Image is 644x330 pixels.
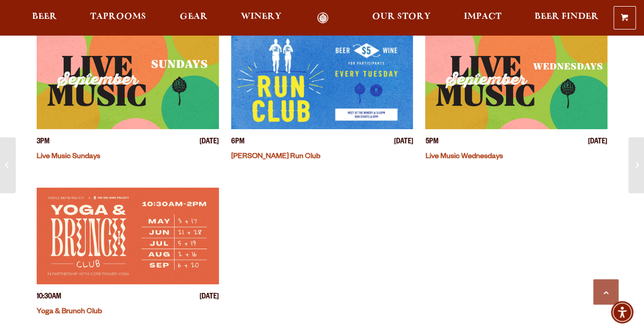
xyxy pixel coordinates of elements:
a: Impact [457,12,508,24]
span: Beer Finder [535,13,599,21]
span: Gear [180,13,208,21]
a: View event details [425,33,607,129]
a: Winery [234,12,288,24]
a: View event details [37,33,219,129]
span: Our Story [372,13,431,21]
span: [DATE] [200,292,219,303]
span: Impact [464,13,501,21]
span: 10:30AM [37,292,61,303]
span: 3PM [37,137,49,148]
a: View event details [231,33,413,129]
span: Beer [32,13,57,21]
a: Scroll to top [593,279,619,305]
a: Taprooms [83,12,153,24]
span: 5PM [425,137,438,148]
span: 6PM [231,137,244,148]
span: [DATE] [200,137,219,148]
a: Live Music Wednesdays [425,153,502,161]
a: Yoga & Brunch Club [37,308,102,316]
a: View event details [37,188,219,284]
span: [DATE] [588,137,607,148]
a: Beer [25,12,64,24]
span: Taprooms [90,13,146,21]
a: Gear [173,12,214,24]
a: Odell Home [304,12,342,24]
a: Live Music Sundays [37,153,100,161]
a: [PERSON_NAME] Run Club [231,153,320,161]
div: Accessibility Menu [611,301,633,323]
span: [DATE] [394,137,413,148]
span: Winery [241,13,282,21]
a: Beer Finder [528,12,605,24]
a: Our Story [366,12,437,24]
